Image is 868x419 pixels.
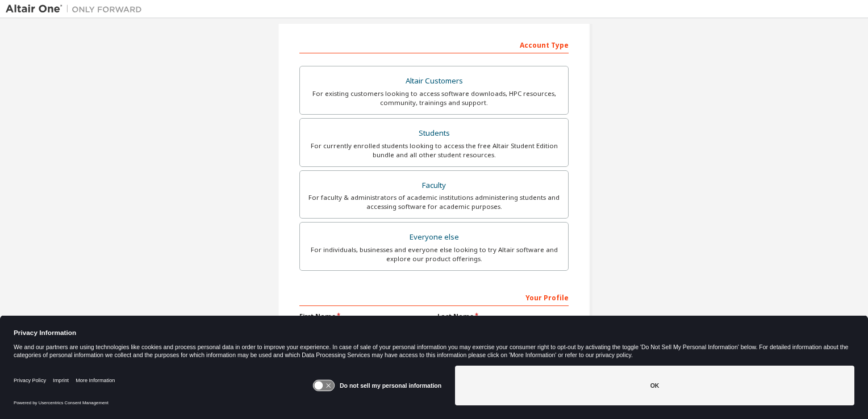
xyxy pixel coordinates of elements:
[299,35,569,53] div: Account Type
[307,178,561,194] div: Faculty
[6,3,148,15] img: Altair One
[307,73,561,89] div: Altair Customers
[299,288,569,306] div: Your Profile
[307,245,561,263] div: For individuals, businesses and everyone else looking to try Altair software and explore our prod...
[437,312,569,321] label: Last Name
[307,125,561,141] div: Students
[307,229,561,245] div: Everyone else
[307,89,561,107] div: For existing customers looking to access software downloads, HPC resources, community, trainings ...
[307,193,561,211] div: For faculty & administrators of academic institutions administering students and accessing softwa...
[299,312,431,321] label: First Name
[307,141,561,160] div: For currently enrolled students looking to access the free Altair Student Edition bundle and all ...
